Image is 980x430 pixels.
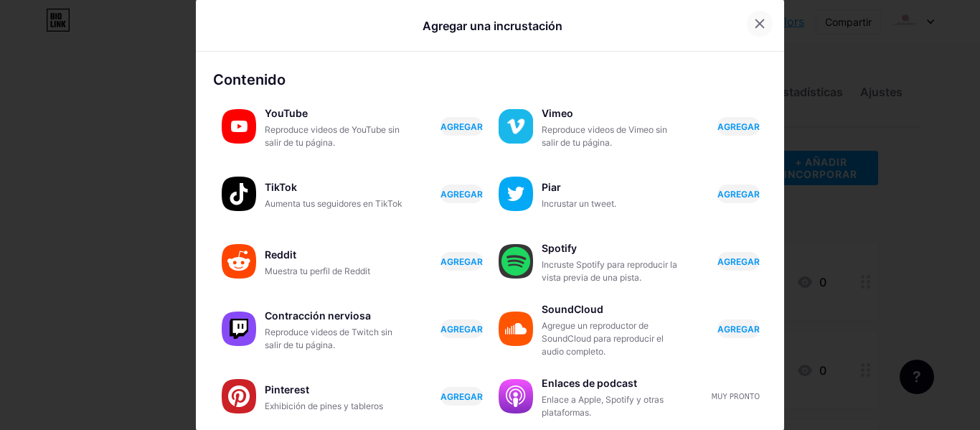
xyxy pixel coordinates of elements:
[717,184,760,203] button: AGREGAR
[440,256,483,267] font: AGREGAR
[499,177,533,211] img: gorjeo
[440,391,483,402] font: AGREGAR
[265,181,297,193] font: TikTok
[265,327,392,350] font: Reproduce videos de Twitch sin salir de tu página.
[265,309,371,322] font: Contracción nerviosa
[222,379,256,413] img: Pinterest
[440,252,483,271] button: AGREGAR
[542,198,616,209] font: Incrustar un tweet.
[542,303,603,315] font: SoundCloud
[711,393,760,401] font: Muy pronto
[542,320,664,357] font: Agregue un reproductor de SoundCloud para reproducir el audio completo.
[717,189,760,200] font: AGREGAR
[542,181,561,193] font: Piar
[499,312,533,346] img: nube de sonido
[542,107,573,119] font: Vimeo
[265,266,370,276] font: Muestra tu perfil de Reddit
[499,379,533,413] img: enlaces de podcast
[717,117,760,136] button: AGREGAR
[717,121,760,132] font: AGREGAR
[717,319,760,338] button: AGREGAR
[423,19,562,33] font: Agregar una incrustación
[499,109,533,144] img: Vimeo
[222,244,256,279] img: Reddit
[222,109,256,144] img: YouTube
[440,324,483,335] font: AGREGAR
[440,319,483,338] button: AGREGAR
[440,184,483,203] button: AGREGAR
[440,117,483,136] button: AGREGAR
[542,242,577,254] font: Spotify
[213,71,286,88] font: Contenido
[265,401,383,411] font: Exhibición de pines y tableros
[717,324,760,335] font: AGREGAR
[265,248,296,261] font: Reddit
[265,124,400,148] font: Reproduce videos de YouTube sin salir de tu página.
[499,244,533,279] img: Spotify
[542,394,664,418] font: Enlace a Apple, Spotify y otras plataformas.
[440,121,483,132] font: AGREGAR
[440,189,483,200] font: AGREGAR
[265,107,308,119] font: YouTube
[542,259,677,283] font: Incruste Spotify para reproducir la vista previa de una pista.
[265,383,309,396] font: Pinterest
[222,177,256,211] img: Tik Tok
[717,252,760,271] button: AGREGAR
[542,124,667,148] font: Reproduce videos de Vimeo sin salir de tu página.
[717,256,760,267] font: AGREGAR
[440,387,483,406] button: AGREGAR
[222,312,256,346] img: contracción nerviosa
[265,198,402,209] font: Aumenta tus seguidores en TikTok
[542,377,637,389] font: Enlaces de podcast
